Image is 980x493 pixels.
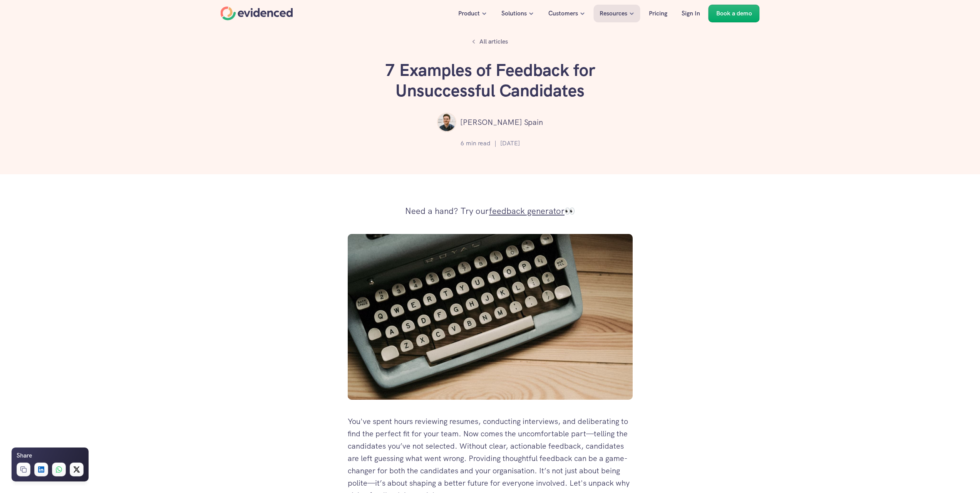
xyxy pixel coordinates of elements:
[548,8,578,19] p: Customers
[458,8,480,19] p: Product
[375,60,606,101] h1: 7 Examples of Feedback for Unsuccessful Candidates
[682,8,700,19] p: Sign In
[643,5,673,22] a: Pricing
[479,37,508,47] p: All articles
[709,5,760,22] a: Book a demo
[17,451,32,461] h6: Share
[460,116,543,128] p: [PERSON_NAME] Spain
[500,138,520,148] p: [DATE]
[600,8,627,19] p: Resources
[501,8,527,19] p: Solutions
[466,138,491,148] p: min read
[489,205,565,217] a: feedback generator
[405,204,575,219] p: Need a hand? Try our 👀
[676,5,706,22] a: Sign In
[468,35,512,49] a: All articles
[221,7,293,20] a: Home
[437,113,456,132] img: ""
[494,138,496,148] p: |
[348,234,633,400] img: Typewriter
[461,138,464,148] p: 6
[649,8,667,19] p: Pricing
[716,8,752,19] p: Book a demo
